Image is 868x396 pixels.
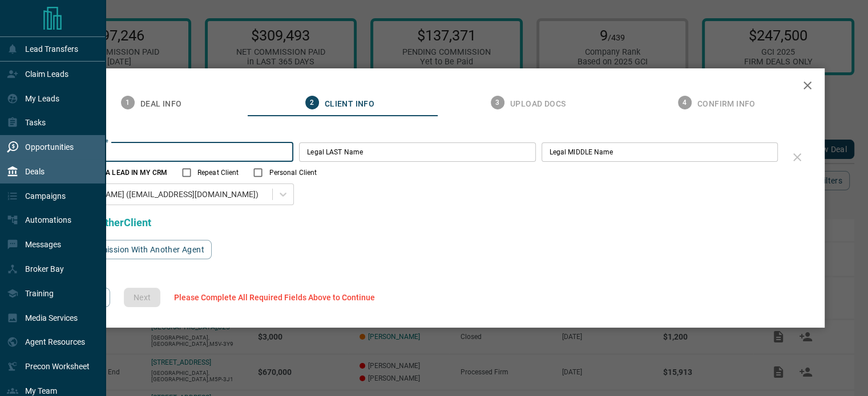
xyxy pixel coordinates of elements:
[140,99,182,109] span: Deal Info
[325,99,374,109] span: Client Info
[72,168,167,178] span: CLIENT IS A LEAD IN MY CRM
[174,293,375,302] span: Please Complete All Required Fields Above to Continue
[269,168,317,178] span: Personal Client
[126,99,130,107] text: 1
[310,99,314,107] text: 2
[57,240,212,259] button: Split Commission With Another Agent
[57,128,784,137] h3: Client #1:
[197,168,239,178] span: Repeat Client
